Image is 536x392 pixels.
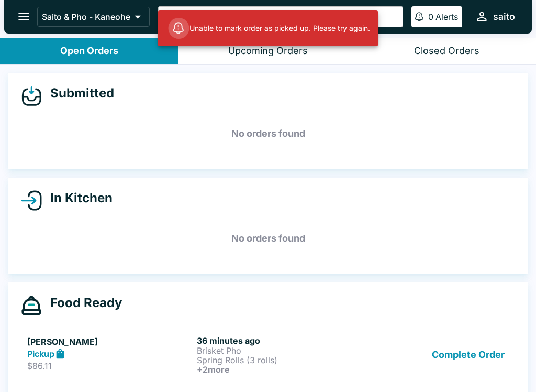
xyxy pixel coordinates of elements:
div: saito [493,10,515,23]
strong: Pickup [27,349,54,359]
p: $86.11 [27,361,193,371]
p: Saito & Pho - Kaneohe [42,12,130,22]
h4: Submitted [42,85,114,101]
div: Open Orders [60,45,118,57]
div: Upcoming Orders [228,45,308,57]
p: 0 [428,12,433,22]
h6: 36 minutes ago [197,335,362,346]
button: Complete Order [428,335,509,374]
button: saito [471,5,519,28]
div: Closed Orders [414,45,479,57]
h5: No orders found [21,115,515,153]
h4: Food Ready [42,295,122,311]
p: Spring Rolls (3 rolls) [197,355,362,365]
button: Saito & Pho - Kaneohe [37,7,150,27]
h5: No orders found [21,220,515,257]
button: open drawer [10,3,37,30]
a: [PERSON_NAME]Pickup$86.1136 minutes agoBrisket PhoSpring Rolls (3 rolls)+2moreComplete Order [21,329,515,380]
p: Alerts [435,12,458,22]
h6: + 2 more [197,365,362,374]
h4: In Kitchen [42,190,113,206]
p: Brisket Pho [197,346,362,355]
div: Unable to mark order as picked up. Please try again. [169,14,370,43]
h5: [PERSON_NAME] [27,335,193,348]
